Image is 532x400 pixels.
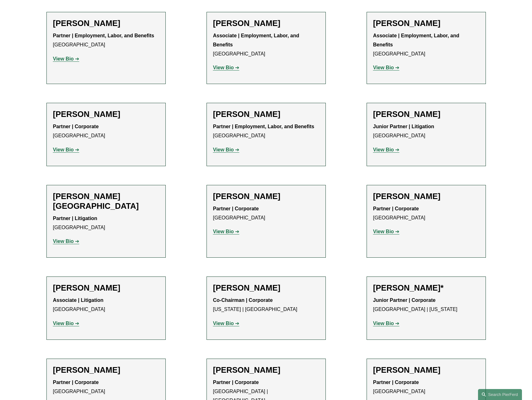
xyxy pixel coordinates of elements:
p: [GEOGRAPHIC_DATA] [213,122,319,140]
strong: Partner | Corporate [373,380,419,385]
h2: [PERSON_NAME] [53,283,159,293]
a: View Bio [373,229,400,234]
a: View Bio [373,65,400,70]
h2: [PERSON_NAME]* [373,283,479,293]
a: View Bio [373,321,400,326]
a: View Bio [53,239,79,244]
a: View Bio [373,147,400,152]
strong: Associate | Employment, Labor, and Benefits [373,33,461,47]
strong: View Bio [213,65,234,70]
a: View Bio [213,321,239,326]
h2: [PERSON_NAME] [213,192,319,201]
strong: View Bio [213,321,234,326]
p: [GEOGRAPHIC_DATA] [53,296,159,314]
a: View Bio [53,321,79,326]
strong: Partner | Employment, Labor, and Benefits [53,33,154,38]
strong: Partner | Corporate [373,206,419,211]
strong: View Bio [53,147,74,152]
h2: [PERSON_NAME] [213,18,319,28]
h2: [PERSON_NAME] [373,109,479,119]
strong: View Bio [373,65,394,70]
p: [GEOGRAPHIC_DATA] [373,204,479,223]
p: [GEOGRAPHIC_DATA] | [US_STATE] [373,296,479,314]
strong: View Bio [373,321,394,326]
strong: View Bio [53,321,74,326]
p: [GEOGRAPHIC_DATA] [213,31,319,58]
strong: Associate | Litigation [53,297,104,303]
p: [GEOGRAPHIC_DATA] [373,378,479,396]
h2: [PERSON_NAME] [53,18,159,28]
strong: Partner | Corporate [53,380,99,385]
strong: View Bio [373,229,394,234]
h2: [PERSON_NAME] [373,18,479,28]
h2: [PERSON_NAME] [213,109,319,119]
strong: Associate | Employment, Labor, and Benefits [213,33,301,47]
strong: View Bio [53,239,74,244]
p: [GEOGRAPHIC_DATA] [373,122,479,140]
a: View Bio [53,147,79,152]
p: [GEOGRAPHIC_DATA] [53,214,159,232]
strong: Junior Partner | Corporate [373,297,436,303]
a: View Bio [213,65,239,70]
h2: [PERSON_NAME] [53,365,159,375]
strong: Partner | Corporate [53,124,99,129]
a: View Bio [213,147,239,152]
strong: Partner | Employment, Labor, and Benefits [213,124,314,129]
a: View Bio [53,56,79,61]
p: [GEOGRAPHIC_DATA] [373,31,479,58]
p: [GEOGRAPHIC_DATA] [53,378,159,396]
h2: [PERSON_NAME][GEOGRAPHIC_DATA] [53,192,159,211]
h2: [PERSON_NAME] [213,283,319,293]
h2: [PERSON_NAME] [53,109,159,119]
strong: View Bio [53,56,74,61]
strong: Co-Chairman | Corporate [213,297,273,303]
p: [US_STATE] | [GEOGRAPHIC_DATA] [213,296,319,314]
strong: Partner | Corporate [213,380,259,385]
strong: Partner | Corporate [213,206,259,211]
strong: View Bio [213,229,234,234]
h2: [PERSON_NAME] [373,365,479,375]
a: View Bio [213,229,239,234]
p: [GEOGRAPHIC_DATA] [53,31,159,50]
strong: View Bio [373,147,394,152]
p: [GEOGRAPHIC_DATA] [213,204,319,223]
strong: Junior Partner | Litigation [373,124,434,129]
h2: [PERSON_NAME] [213,365,319,375]
strong: Partner | Litigation [53,216,97,221]
h2: [PERSON_NAME] [373,192,479,201]
a: Search this site [478,389,522,400]
p: [GEOGRAPHIC_DATA] [53,122,159,140]
strong: View Bio [213,147,234,152]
